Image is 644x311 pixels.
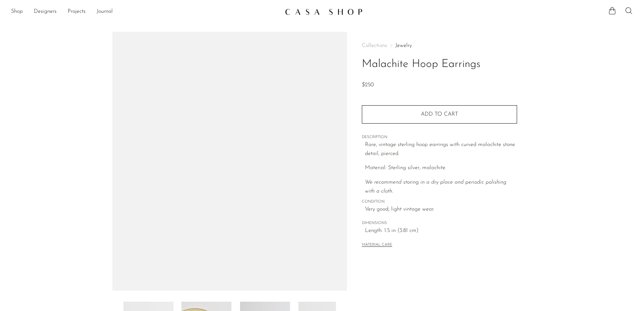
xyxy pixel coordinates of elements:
[365,140,517,158] p: Rare, vintage sterling hoop earrings with curved malachite stone detail, pierced.
[395,43,412,48] a: Jewelry
[362,105,517,123] button: Add to cart
[365,179,506,194] i: We recommend storing in a dry place and periodic polishing with a cloth.
[362,43,517,48] nav: Breadcrumbs
[11,7,23,16] a: Shop
[362,82,374,88] span: $250
[11,6,279,18] ul: NEW HEADER MENU
[11,6,279,18] nav: Desktop navigation
[362,56,517,73] h1: Malachite Hoop Earrings
[365,164,517,173] p: Material: Sterling silver, malachite.
[362,134,517,140] span: DESCRIPTION
[362,43,387,48] span: Collections
[97,7,113,16] a: Journal
[34,7,57,16] a: Designers
[365,226,517,235] span: Length: 1.5 in (3.81 cm)
[68,7,86,16] a: Projects
[362,220,517,226] span: DIMENSIONS
[421,111,458,117] span: Add to cart
[365,205,517,214] span: Very good; light vintage wear.
[362,199,517,205] span: CONDITION
[362,243,392,248] button: MATERIAL CARE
